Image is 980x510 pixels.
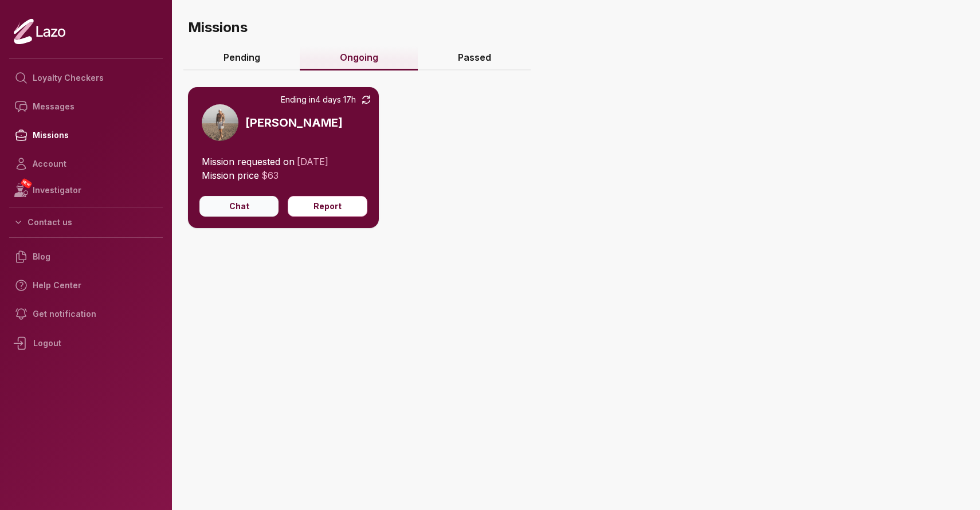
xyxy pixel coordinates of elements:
a: Get notification [9,300,163,328]
a: Pending [183,46,300,70]
a: Loyalty Checkers [9,64,163,92]
a: NEWInvestigator [9,178,163,202]
span: $ 63 [261,170,279,181]
a: Blog [9,242,163,271]
span: NEW [20,178,33,189]
button: Report [288,196,367,217]
h3: [PERSON_NAME] [245,115,343,131]
span: [DATE] [297,156,328,167]
a: Missions [9,121,163,150]
a: Account [9,150,163,178]
button: Chat [199,196,279,217]
a: Messages [9,92,163,121]
a: Ongoing [300,46,418,70]
img: b10d8b60-ea59-46b8-b99e-30469003c990 [202,104,238,141]
a: Help Center [9,271,163,300]
span: Mission requested on [202,156,295,167]
a: Passed [418,46,531,70]
button: Contact us [9,212,163,233]
div: Logout [9,328,163,358]
span: Ending in 4 days 17h [281,94,356,105]
span: Mission price [202,170,259,181]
